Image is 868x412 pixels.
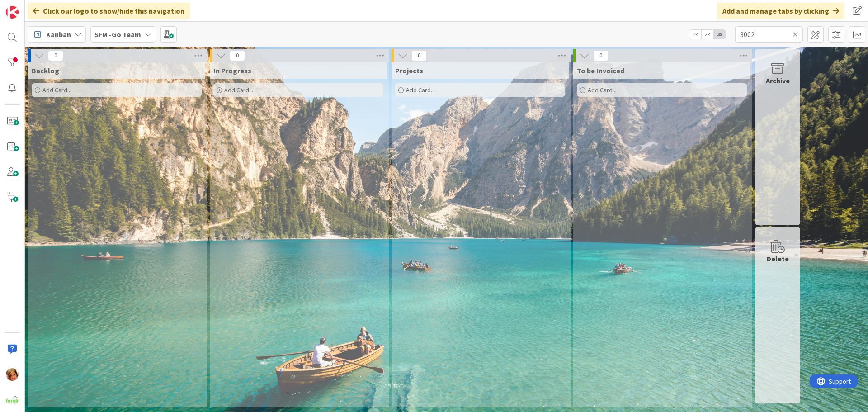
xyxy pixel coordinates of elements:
[735,26,803,43] input: Quick Filter...
[32,66,59,75] span: Backlog
[689,30,701,39] span: 1x
[6,368,19,381] img: KD
[395,66,423,75] span: Projects
[42,86,71,94] span: Add Card...
[588,86,617,94] span: Add Card...
[213,66,251,75] span: In Progress
[767,253,789,264] div: Delete
[6,393,19,406] img: avatar
[411,50,427,61] span: 0
[577,66,624,75] span: To be Invoiced
[28,3,190,19] div: Click our logo to show/hide this navigation
[713,30,726,39] span: 3x
[48,50,63,61] span: 0
[701,30,713,39] span: 2x
[406,86,435,94] span: Add Card...
[94,30,141,39] b: SFM -Go Team
[593,50,609,61] span: 0
[766,75,790,86] div: Archive
[717,3,844,19] div: Add and manage tabs by clicking
[230,50,245,61] span: 0
[6,6,19,19] img: Visit kanbanzone.com
[224,86,253,94] span: Add Card...
[19,1,41,12] span: Support
[46,29,71,40] span: Kanban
